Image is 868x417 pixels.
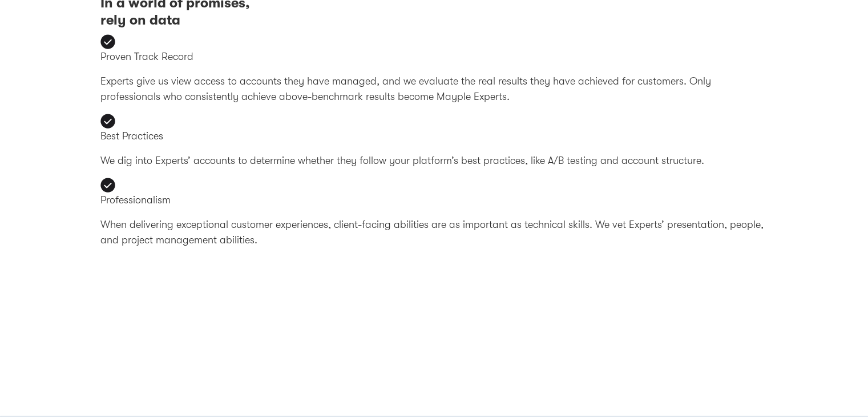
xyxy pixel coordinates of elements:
p: Best Practices [100,129,768,144]
p: When delivering exceptional customer experiences, client-facing abilities are as important as tec... [100,217,768,248]
p: We dig into Experts’ accounts to determine whether they follow your platform’s best practices, li... [100,153,768,169]
p: Experts give us view access to accounts they have managed, and we evaluate the real results they ... [100,74,768,105]
p: Proven Track Record [100,49,768,65]
p: Professionalism [100,193,768,208]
